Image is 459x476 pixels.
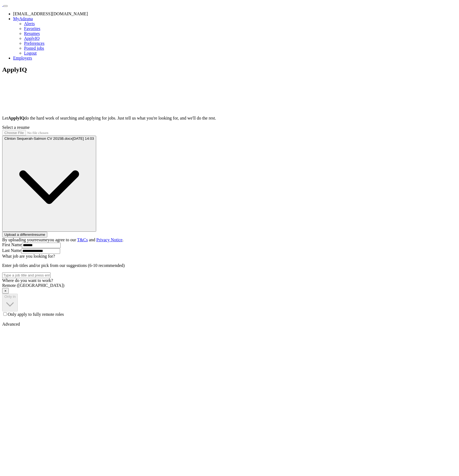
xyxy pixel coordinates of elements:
[24,46,44,50] a: Posted jobs
[72,136,94,141] span: [DATE] 14:03
[24,21,35,26] a: Alerts
[77,237,88,242] a: T&Cs
[24,26,40,31] a: Favorites
[4,136,72,141] span: Clinton Sequerah-Salmon CV 2015B.docx
[3,5,8,7] button: Toggle main navigation menu
[2,237,457,242] div: By uploading your resume you agree to our and .
[2,254,55,258] label: What job are you looking for?
[2,283,457,288] div: Remote ([GEOGRAPHIC_DATA])
[2,322,20,326] span: Advanced
[8,116,24,120] strong: ApplyIQ
[8,312,64,317] span: Only apply to fully remote roles
[2,136,96,232] button: Clinton Sequerah-Salmon CV 2015B.docx[DATE] 14:03
[2,288,9,294] button: ×
[2,263,457,268] p: Enter job titles and/or pick from our suggestions (6-10 recommended)
[13,16,33,21] a: MyAdzuna
[4,294,16,299] span: Only in
[2,66,457,73] h1: ApplyIQ
[13,11,457,16] li: [EMAIL_ADDRESS][DOMAIN_NAME]
[2,242,22,247] label: First Name
[2,294,18,311] button: Only in
[2,248,21,253] label: Last Name
[24,51,37,55] a: Logout
[13,56,32,60] a: Employers
[24,41,45,46] a: Preferences
[4,289,7,293] span: ×
[2,125,30,130] label: Select a resume
[2,116,457,121] p: Let do the hard work of searching and applying for jobs. Just tell us what you're looking for, an...
[2,232,47,237] button: Upload a differentresume
[2,278,53,283] label: Where do you want to work?
[2,272,51,278] input: Type a job title and press enter
[96,237,123,242] a: Privacy Notice
[24,36,40,41] a: ApplyIQ
[24,31,40,36] a: Resumes
[3,312,7,316] input: Only apply to fully remote roles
